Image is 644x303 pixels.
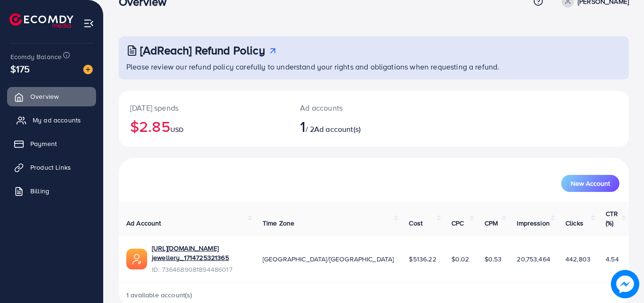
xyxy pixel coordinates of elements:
[30,92,59,101] span: Overview
[126,249,147,269] img: ic-ads-acc.e4c84228.svg
[126,290,193,300] span: 1 available account(s)
[565,218,583,228] span: Clicks
[130,102,277,113] p: [DATE] spends
[130,117,277,135] h2: $2.85
[30,186,49,196] span: Billing
[152,243,247,263] a: [URL][DOMAIN_NAME] jewellery_1714725321365
[611,270,639,298] img: image
[606,254,619,264] span: 4.54
[30,163,71,172] span: Product Links
[571,180,610,187] span: New Account
[170,125,184,134] span: USD
[409,254,436,264] span: $5136.22
[314,124,361,134] span: Ad account(s)
[7,111,96,130] a: My ad accounts
[83,18,94,29] img: menu
[140,43,265,57] h3: [AdReach] Refund Policy
[451,254,469,264] span: $0.02
[517,218,550,228] span: Impression
[7,158,96,177] a: Product Links
[485,218,498,228] span: CPM
[517,254,550,264] span: 20,753,464
[7,87,96,106] a: Overview
[7,182,96,200] a: Billing
[83,65,93,74] img: image
[300,115,305,137] span: 1
[126,61,623,72] p: Please review our refund policy carefully to understand your rights and obligations when requesti...
[300,102,405,113] p: Ad accounts
[7,134,96,153] a: Payment
[9,13,73,28] img: logo
[409,218,423,228] span: Cost
[561,175,619,192] button: New Account
[263,254,394,264] span: [GEOGRAPHIC_DATA]/[GEOGRAPHIC_DATA]
[30,139,57,148] span: Payment
[126,218,161,228] span: Ad Account
[606,209,618,228] span: CTR (%)
[451,218,464,228] span: CPC
[263,218,294,228] span: Time Zone
[152,265,247,274] span: ID: 7364689081894486017
[33,115,81,125] span: My ad accounts
[300,117,405,135] h2: / 2
[565,254,591,264] span: 442,803
[10,62,30,76] span: $175
[485,254,502,264] span: $0.53
[10,52,62,61] span: Ecomdy Balance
